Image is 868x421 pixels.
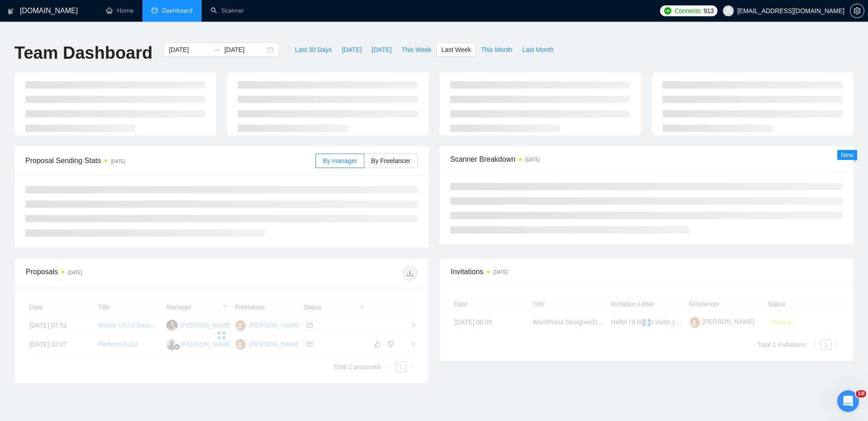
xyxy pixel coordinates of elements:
span: user [725,8,731,14]
span: [DATE] [372,45,392,55]
span: dashboard [151,7,158,14]
span: Scanner Breakdown [450,154,843,165]
button: Last 30 Days [290,42,337,57]
a: homeHome [106,7,133,14]
button: This Month [476,42,517,57]
span: swap-right [213,46,221,53]
time: [DATE] [68,270,82,275]
span: This Week [401,45,431,55]
span: Last Month [522,45,553,55]
span: Dashboard [162,7,193,14]
iframe: Intercom live chat [837,390,859,412]
span: to [213,46,221,53]
span: Proposal Sending Stats [25,155,316,166]
span: Last Week [441,45,471,55]
button: Last Week [436,42,476,57]
span: [DATE] [342,45,362,55]
span: New [841,151,854,159]
span: Invitations [451,266,842,277]
time: [DATE] [525,157,539,162]
button: This Week [396,42,436,57]
span: 913 [703,6,713,16]
input: Start date [169,45,210,55]
button: [DATE] [337,42,367,57]
span: By Freelancer [371,157,410,164]
h1: Team Dashboard [14,42,152,64]
img: logo [8,4,14,19]
a: setting [850,7,864,14]
span: Last 30 Days [295,45,332,55]
span: setting [850,7,864,14]
span: Connects: [675,6,702,16]
a: searchScanner [211,7,244,14]
time: [DATE] [493,270,507,275]
span: By manager [323,157,357,164]
button: Last Month [517,42,558,57]
img: upwork-logo.png [664,7,671,14]
input: End date [224,45,265,55]
span: This Month [481,45,512,55]
span: 10 [856,390,866,398]
time: [DATE] [111,159,125,164]
div: Proposals [26,266,222,281]
button: [DATE] [367,42,396,57]
button: setting [850,4,864,18]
